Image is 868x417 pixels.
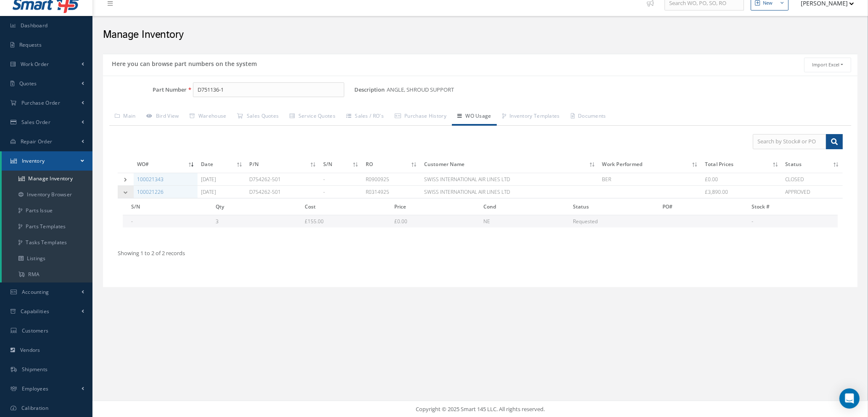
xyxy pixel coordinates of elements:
span: Inventory [22,157,45,164]
th: PO# [659,198,749,215]
th: Stock # [748,198,838,215]
span: ANGLE, SHROUD SUPPORT [387,82,457,98]
h5: Here you can browse part numbers on the system [109,58,257,68]
td: - [320,185,362,198]
th: Qty [212,198,302,215]
span: Accounting [22,288,49,296]
td: [DATE] [198,185,246,198]
th: Price [391,198,480,215]
span: Quotes [19,80,37,87]
a: Listings [2,251,92,267]
a: Parts Issue [2,203,92,219]
span: Date [201,160,213,168]
span: Sales Order [21,119,50,126]
td: R0314925 [362,185,421,198]
span: - [131,218,133,225]
td: D754262-501 [246,173,319,185]
span: Total Prices [705,160,733,168]
div: Showing 1 to 2 of 2 records [111,247,480,258]
td: SWISS INTERNATIONAL AIR LINES LTD [421,173,599,185]
span: Work Performed [602,160,643,168]
td: CLOSED [782,173,843,185]
td: - [320,173,362,185]
span: Customers [22,327,49,334]
span: Shipments [22,366,48,373]
div: Open Intercom Messenger [839,388,860,409]
th: Status [570,198,659,215]
a: Manage Inventory [2,171,92,187]
label: Description [354,87,385,93]
td: SWISS INTERNATIONAL AIR LINES LTD [421,185,599,198]
span: Repair Order [21,138,53,145]
td: £0.00 [702,173,782,185]
td: [DATE] [198,173,246,185]
a: Service Quotes [284,108,341,126]
a: Purchase History [389,108,452,126]
a: Sales Quotes [232,108,285,126]
span: - [752,218,753,225]
a: Bird View [141,108,185,126]
button: Import Excel [804,58,851,72]
span: Calibration [21,404,48,412]
a: Main [109,108,141,126]
td: APPROVED [782,185,843,198]
a: Inventory Browser [2,187,92,203]
span: Purchase Order [21,99,60,106]
a: Inventory [2,151,92,171]
span: WO# [137,160,149,168]
span: S/N [323,160,332,168]
th: Cond [480,198,570,215]
a: 100021343 [137,176,164,183]
th: Cost [301,198,391,215]
td: R0900925 [362,173,421,185]
span: 3 [216,218,219,225]
a: Warehouse [185,108,232,126]
a: Inventory Templates [497,108,565,126]
span: £0.00 [394,218,407,225]
a: RMA [2,267,92,282]
a: Tasks Templates [2,235,92,251]
span: Capabilities [21,308,50,315]
label: Part Number [103,87,187,93]
span: Work Order [21,61,49,68]
span: NE [484,218,491,225]
span: Requested [573,218,598,225]
span: Customer Name [424,160,465,168]
h2: Manage Inventory [103,29,857,41]
a: 100021226 [137,188,164,195]
a: Parts Templates [2,219,92,235]
a: Documents [565,108,612,126]
td: £3,890.00 [702,185,782,198]
div: Copyright © 2025 Smart 145 LLC. All rights reserved. [101,405,860,414]
span: Requests [19,41,42,48]
a: Sales / RO's [341,108,389,126]
span: Employees [22,385,49,392]
span: Status [785,160,802,168]
td: D754262-501 [246,185,319,198]
span: Vendors [20,346,40,354]
span: £155.00 [305,218,324,225]
span: RO [366,160,373,168]
td: BER [599,173,702,185]
span: Dashboard [21,22,48,29]
span: P/N [249,160,259,168]
input: Search by Stock# or PO# [753,134,826,149]
th: S/N [123,198,212,215]
a: WO Usage [452,108,497,126]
